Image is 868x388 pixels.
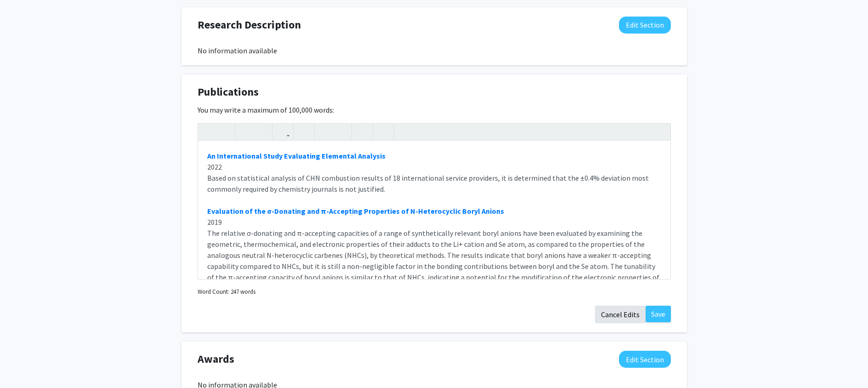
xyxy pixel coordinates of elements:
[646,306,671,322] button: Save
[7,347,39,381] iframe: Chat
[207,206,504,216] a: Evaluation of the σ-Donating and π-Accepting Properties of N-Heterocyclic Boryl Anions
[317,124,333,140] button: Unordered list
[198,84,259,100] span: Publications
[375,124,391,140] button: Insert horizontal rule
[216,124,233,140] button: Emphasis (Ctrl + I)
[198,141,670,279] div: Note to users with screen readers: Please deactivate our accessibility plugin for this page as it...
[296,124,312,140] button: Insert Image
[198,104,334,115] label: You may write a maximum of 100,000 words:
[198,287,255,296] small: Word Count: 247 words
[198,45,671,56] div: No information available
[652,124,668,140] button: Fullscreen
[619,17,671,34] button: Edit Research Description
[200,124,216,140] button: Strong (Ctrl + B)
[254,124,270,140] button: Subscript
[595,306,646,323] button: Cancel Edits
[198,17,301,33] span: Research Description
[198,351,234,367] span: Awards
[333,124,349,140] button: Ordered list
[238,124,254,140] button: Superscript
[354,124,370,140] button: Remove format
[207,151,386,160] a: An International Study Evaluating Elemental Analysis
[619,351,671,368] button: Edit Awards
[275,124,291,140] button: Link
